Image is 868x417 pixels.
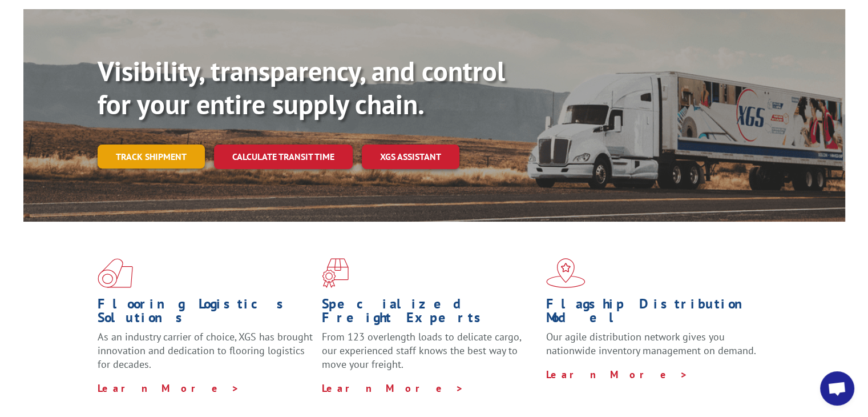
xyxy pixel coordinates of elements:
[546,330,756,357] span: Our agile distribution network gives you nationwide inventory management on demand.
[98,382,240,395] a: Learn More >
[546,368,688,381] a: Learn More >
[98,145,205,169] a: Track shipment
[546,258,586,288] img: xgs-icon-flagship-distribution-model-red
[98,330,313,371] span: As an industry carrier of choice, XGS has brought innovation and dedication to flooring logistics...
[322,330,538,381] p: From 123 overlength loads to delicate cargo, our experienced staff knows the best way to move you...
[322,297,538,330] h1: Specialized Freight Experts
[322,382,464,395] a: Learn More >
[322,258,349,288] img: xgs-icon-focused-on-flooring-red
[98,258,133,288] img: xgs-icon-total-supply-chain-intelligence-red
[214,145,353,169] a: Calculate transit time
[546,297,762,330] h1: Flagship Distribution Model
[362,145,459,169] a: XGS ASSISTANT
[98,297,313,330] h1: Flooring Logistics Solutions
[820,371,854,406] div: Open chat
[98,53,505,122] b: Visibility, transparency, and control for your entire supply chain.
